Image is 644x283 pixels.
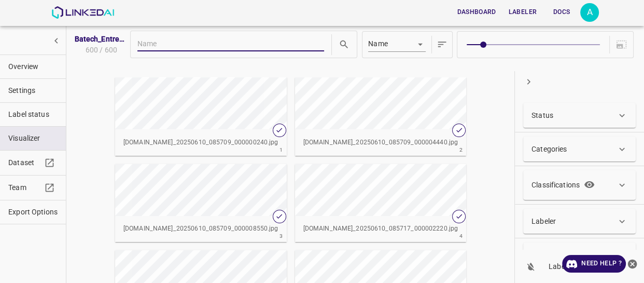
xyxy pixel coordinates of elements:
[545,4,578,21] button: Docs
[8,61,58,72] span: Overview
[279,145,283,154] span: 1
[8,207,58,218] span: Export Options
[434,34,450,56] button: sort
[8,109,58,120] span: Label status
[137,38,324,51] input: Name
[543,2,580,23] a: Docs
[626,255,639,273] button: close-help
[115,77,287,155] button: barriochickenportalcentro.ddns.net_20250610_085709_000000240.jpg[DOMAIN_NAME]_20250610_085709_000...
[303,224,458,234] p: [DOMAIN_NAME]_20250610_085717_000002220.jpg
[51,6,114,19] img: LinkedAI
[279,232,283,240] span: 3
[459,232,463,240] span: 4
[502,2,543,23] a: Labeler
[451,2,502,23] a: Dashboard
[505,4,541,21] button: Labeler
[303,138,458,147] p: [DOMAIN_NAME]_20250610_085709_000004440.jpg
[8,85,58,96] span: Settings
[368,38,426,51] div: Name
[295,77,467,155] button: barriochickenportalcentro.ddns.net_20250610_085709_000004440.jpg[DOMAIN_NAME]_20250610_085709_000...
[47,31,66,50] button: show more
[8,182,41,193] span: Team
[123,224,278,234] p: [DOMAIN_NAME]_20250610_085709_000008550.jpg
[295,164,467,242] button: barriochickenportalcentro.ddns.net_20250610_085717_000002220.jpg[DOMAIN_NAME]_20250610_085717_000...
[580,3,599,22] div: A
[8,157,41,168] span: Dataset
[75,34,127,45] span: Batech_Entrega2_06
[562,255,626,273] a: Need Help ?
[83,45,117,56] span: 600 / 600
[336,36,352,52] button: search
[453,4,500,21] button: Dashboard
[580,3,599,22] button: Open settings
[459,145,463,154] span: 2
[123,138,278,147] p: [DOMAIN_NAME]_20250610_085709_000000240.jpg
[8,133,58,144] span: Visualizer
[115,164,287,242] button: barriochickenportalcentro.ddns.net_20250610_085709_000008550.jpg[DOMAIN_NAME]_20250610_085709_000...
